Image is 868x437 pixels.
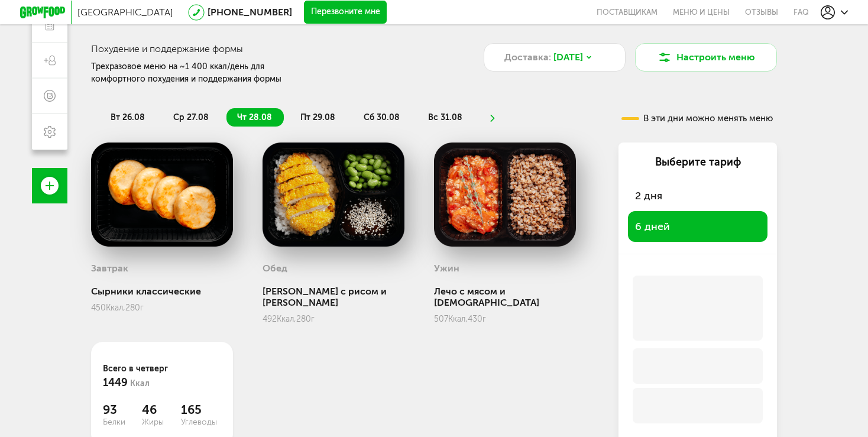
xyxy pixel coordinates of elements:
img: big_5rrsDeFsxAwtWuEk.png [91,143,233,247]
span: 6 дней [635,220,670,233]
div: 450 280 [91,303,233,313]
button: Настроить меню [635,43,777,72]
span: Ккал, [448,314,468,324]
span: 165 [181,403,220,417]
div: Лечо с мясом и [DEMOGRAPHIC_DATA] [434,286,600,308]
span: 2 дня [635,189,662,202]
span: г [482,314,486,324]
span: 46 [142,403,181,417]
div: 507 430 [434,314,600,324]
span: вс 31.08 [428,112,462,122]
span: Белки [103,417,142,427]
span: вт 26.08 [111,112,145,122]
button: Перезвоните мне [304,1,387,24]
div: Всего в четверг [103,362,221,391]
div: В эти дни можно менять меню [621,114,773,123]
span: сб 30.08 [364,112,400,122]
span: Ккал, [277,314,296,324]
a: [PHONE_NUMBER] [208,7,292,18]
h3: Ужин [434,263,459,274]
div: Выберите тариф [628,154,767,170]
span: 1449 [103,376,128,389]
span: чт 28.08 [237,112,272,122]
span: Ккал [130,378,150,389]
div: 492 280 [263,314,428,324]
span: [GEOGRAPHIC_DATA] [77,7,173,18]
span: Доставка: [504,50,551,64]
span: г [311,314,315,324]
span: [DATE] [553,50,583,64]
div: Трехразовое меню на ~1 400 ккал/день для комфортного похудения и поддержания формы [91,60,318,85]
span: ср 27.08 [173,112,209,122]
h3: Завтрак [91,263,128,274]
span: Жиры [142,417,181,427]
h3: Похудение и поддержание формы [91,43,457,54]
span: Ккал, [106,303,125,313]
img: big_H5sgcj8XkdOzYbdb.png [434,143,576,247]
img: big_2fX2LWCYjyJ3431o.png [263,143,404,247]
span: пт 29.08 [300,112,335,122]
span: Углеводы [181,417,220,427]
div: Сырники классические [91,286,233,297]
span: г [140,303,144,313]
span: 93 [103,403,142,417]
div: [PERSON_NAME] с рисом и [PERSON_NAME] [263,286,428,308]
h3: Обед [263,263,287,274]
